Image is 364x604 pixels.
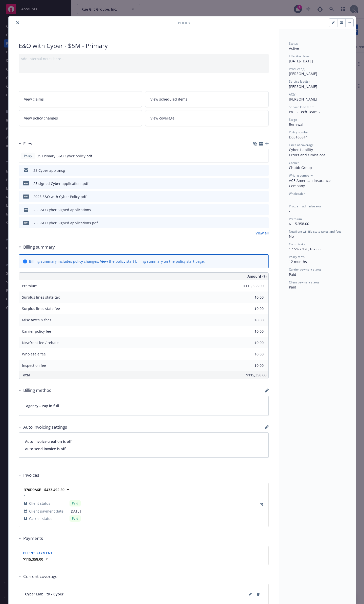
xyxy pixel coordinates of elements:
div: Billing summary [19,244,55,250]
span: Premium [22,283,37,288]
button: download file [254,168,258,173]
input: 0.00 [234,328,267,335]
div: Paid [70,500,81,506]
h3: Payments [23,535,43,542]
div: [DATE] - [DATE] [289,54,346,64]
span: Carrier status [29,516,52,521]
a: View scheduled items [145,91,269,107]
div: Cyber Liability [289,147,346,152]
input: 0.00 [234,305,267,312]
span: - [24,492,81,498]
span: 12 months [289,259,307,264]
span: Stage [289,117,297,122]
span: Newfront will file state taxes and fees [289,229,342,234]
h3: Billing method [23,387,52,394]
span: - [289,196,290,201]
a: View all [256,230,269,236]
button: preview file [262,153,266,159]
input: 0.00 [234,316,267,324]
span: [PERSON_NAME] [289,71,317,76]
div: Agency - Pay in full [19,396,268,416]
span: Policy number [289,130,309,134]
button: download file [254,207,258,212]
strong: 370D0A6E - $433,492.50 [24,487,64,492]
a: View claims [19,91,142,107]
span: Carrier policy fee [22,329,51,334]
span: Carrier payment status [289,267,322,272]
span: P&C - Tech Team 2 [289,109,321,114]
span: pdf [23,195,29,198]
span: Carrier [289,161,299,165]
button: preview file [262,181,267,186]
button: download file [254,153,258,159]
div: E&O with Cyber - $5M - Primary [19,41,269,50]
span: Client payment status [289,280,320,284]
div: Files [19,140,32,147]
span: Producer(s) [289,67,305,71]
span: Active [289,46,299,51]
div: Payments [19,535,43,542]
div: 25 signed Cyber application .pdf [33,181,88,186]
span: Total [21,373,30,377]
span: Program administrator [289,204,321,208]
span: Wholesaler [289,191,305,196]
span: Cyber Liability - Cyber [25,591,63,597]
span: View claims [24,96,44,102]
span: Paid [289,285,296,289]
span: Amount ($) [247,274,266,279]
span: [PERSON_NAME] [289,97,317,102]
div: Paid [70,515,81,522]
span: $115,358.00 [289,221,309,226]
input: 0.00 [234,294,267,301]
button: download file [254,181,258,186]
a: policy start page [176,259,204,264]
input: 0.00 [234,339,267,347]
button: preview file [262,220,267,226]
span: - [289,209,290,213]
h3: Current coverage [23,573,58,580]
span: Surplus lines state fee [22,306,60,311]
span: Auto invoice creation is off [25,439,262,444]
h3: Files [23,140,32,147]
span: Inspection fee [22,363,46,368]
a: View coverage [145,110,269,126]
h3: Auto invoicing settings [23,424,67,430]
span: pdf [23,221,29,225]
span: Policy [23,154,33,158]
strong: $115,358.00 [23,557,43,562]
div: Current coverage [19,573,58,580]
span: Client payment [23,551,53,555]
span: Paid [289,272,296,277]
span: Policy term [289,255,305,259]
a: View Invoice [258,502,264,508]
button: download file [254,220,258,226]
input: 0.00 [234,362,267,369]
span: Client status [29,501,50,506]
span: Chubb Group [289,165,312,170]
span: Wholesale fee [22,352,46,356]
div: 2025 E&O with Cyber Policy.pdf [33,194,86,199]
span: Lines of coverage [289,143,314,147]
div: 25 E&O Cyber Signed applications [33,207,91,212]
span: Newfront fee / rebate [22,340,59,345]
span: Misc taxes & fees [22,318,51,322]
span: Commission [289,242,306,246]
button: preview file [262,168,267,173]
span: [DATE] [70,509,81,514]
span: Service lead team [289,105,314,109]
span: pdf [23,181,29,185]
div: Add internal notes here... [21,56,267,61]
span: View scheduled items [150,96,187,102]
span: View policy changes [24,115,58,121]
button: download file [254,194,258,199]
span: Renewal [289,122,303,127]
input: 0.00 [234,350,267,358]
button: preview file [262,207,267,212]
span: Premium [289,217,302,221]
span: Effective dates [289,54,310,58]
span: D03165814 [289,135,308,139]
span: Client payment date [29,509,63,514]
span: Writing company [289,173,313,178]
div: Errors and Omissions [289,152,346,158]
span: Status [289,41,298,46]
